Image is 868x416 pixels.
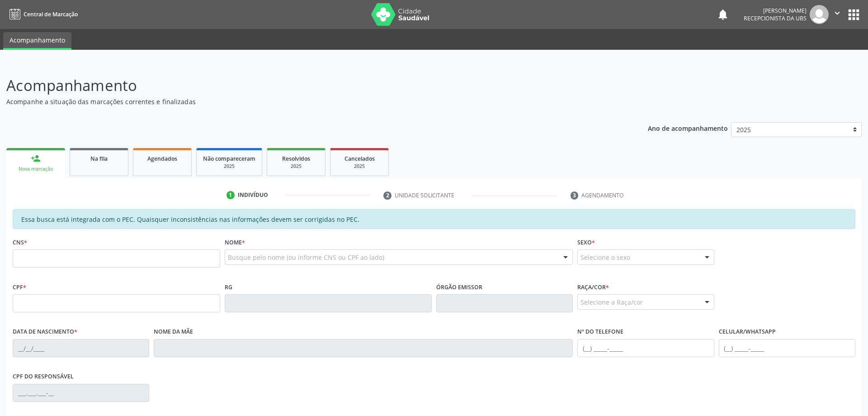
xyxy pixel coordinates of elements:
[13,339,149,357] input: __/__/____
[577,280,609,294] label: Raça/cor
[6,74,605,97] p: Acompanhamento
[203,163,255,170] div: 2025
[577,339,714,357] input: (__) _____-_____
[24,10,78,18] span: Central de Marcação
[238,191,268,199] div: Indivíduo
[6,7,78,22] a: Central de Marcação
[580,297,643,307] span: Selecione a Raça/cor
[577,235,595,249] label: Sexo
[228,253,384,262] span: Busque pelo nome (ou informe CNS ou CPF ao lado)
[13,235,27,249] label: CNS
[13,280,26,294] label: CPF
[580,253,630,262] span: Selecione o sexo
[31,153,41,163] div: person_add
[225,235,245,249] label: Nome
[154,325,193,339] label: Nome da mãe
[282,155,310,163] span: Resolvidos
[147,155,177,163] span: Agendados
[13,166,59,172] div: Nova marcação
[90,155,108,163] span: Na fila
[225,280,232,294] label: RG
[6,97,605,106] p: Acompanhe a situação das marcações correntes e finalizadas
[13,325,77,339] label: Data de nascimento
[719,325,776,339] label: Celular/WhatsApp
[337,163,382,170] div: 2025
[13,370,74,384] label: CPF do responsável
[344,155,375,163] span: Cancelados
[719,339,855,357] input: (__) _____-_____
[846,7,862,23] button: apps
[744,14,807,22] span: Recepcionista da UBS
[810,5,829,24] img: img
[3,32,71,50] a: Acompanhamento
[436,280,482,294] label: Órgão emissor
[829,5,846,24] button: 
[226,191,235,199] div: 1
[274,163,319,170] div: 2025
[203,155,255,163] span: Não compareceram
[744,7,807,14] div: [PERSON_NAME]
[717,8,729,21] button: notifications
[577,325,623,339] label: Nº do Telefone
[832,8,842,18] i: 
[648,122,728,134] p: Ano de acompanhamento
[13,384,149,402] input: ___.___.___-__
[13,209,855,229] div: Essa busca está integrada com o PEC. Quaisquer inconsistências nas informações devem ser corrigid...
